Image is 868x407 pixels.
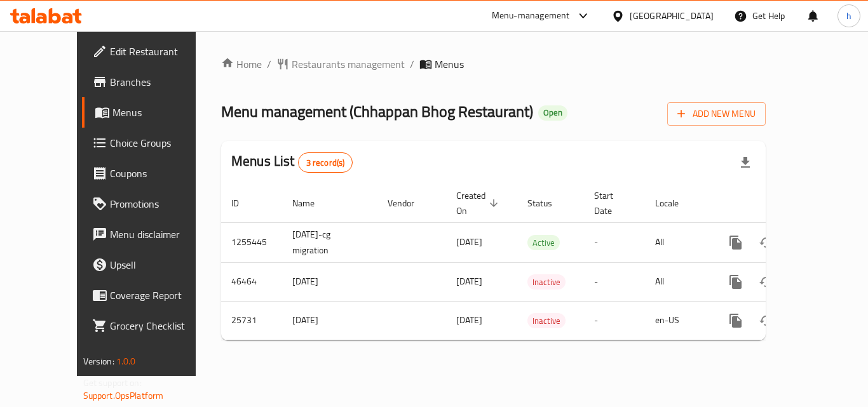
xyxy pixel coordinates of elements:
[276,57,405,72] a: Restaurants management
[299,157,353,169] span: 3 record(s)
[221,57,766,72] nav: breadcrumb
[82,189,222,219] a: Promotions
[82,97,222,128] a: Menus
[630,9,714,23] div: [GEOGRAPHIC_DATA]
[110,135,212,150] span: Choice Groups
[112,105,212,120] span: Menus
[221,262,282,301] td: 46464
[110,44,212,59] span: Edit Restaurant
[667,102,766,126] button: Add New Menu
[730,147,761,178] div: Export file
[655,196,695,211] span: Locale
[82,36,222,67] a: Edit Restaurant
[645,222,710,262] td: All
[282,262,377,301] td: [DATE]
[83,387,164,404] a: Support.OpsPlatform
[527,236,560,250] span: Active
[282,301,377,340] td: [DATE]
[221,184,853,340] table: enhanced table
[594,188,630,218] span: Start Date
[110,257,212,272] span: Upsell
[456,273,482,290] span: [DATE]
[298,152,353,173] div: Total records count
[231,152,353,173] h2: Menus List
[221,301,282,340] td: 25731
[221,97,533,126] span: Menu management ( Chhappan Bhog Restaurant )
[388,196,431,211] span: Vendor
[116,353,136,370] span: 1.0.0
[231,196,255,211] span: ID
[645,301,710,340] td: en-US
[846,9,851,23] span: h
[282,222,377,262] td: [DATE]-cg migration
[83,375,142,391] span: Get support on:
[527,314,566,328] span: Inactive
[645,262,710,301] td: All
[751,227,782,258] button: Change Status
[110,318,212,333] span: Grocery Checklist
[267,57,271,72] li: /
[538,105,567,121] div: Open
[292,57,405,72] span: Restaurants management
[82,128,222,158] a: Choice Groups
[721,227,751,258] button: more
[82,67,222,97] a: Branches
[83,353,114,370] span: Version:
[721,305,751,336] button: more
[751,305,782,336] button: Change Status
[456,188,502,218] span: Created On
[110,288,212,303] span: Coverage Report
[221,57,262,72] a: Home
[110,196,212,211] span: Promotions
[110,74,212,90] span: Branches
[527,275,566,290] span: Inactive
[584,301,645,340] td: -
[492,8,570,23] div: Menu-management
[82,310,222,341] a: Grocery Checklist
[110,227,212,242] span: Menu disclaimer
[456,312,482,328] span: [DATE]
[527,196,569,211] span: Status
[221,222,282,262] td: 1255445
[82,250,222,280] a: Upsell
[292,196,331,211] span: Name
[82,280,222,310] a: Coverage Report
[82,158,222,189] a: Coupons
[721,267,751,297] button: more
[538,107,567,118] span: Open
[410,57,414,72] li: /
[435,57,464,72] span: Menus
[710,184,853,223] th: Actions
[751,267,782,297] button: Change Status
[527,235,560,250] div: Active
[82,219,222,250] a: Menu disclaimer
[110,166,212,181] span: Coupons
[677,106,756,122] span: Add New Menu
[584,262,645,301] td: -
[456,234,482,250] span: [DATE]
[584,222,645,262] td: -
